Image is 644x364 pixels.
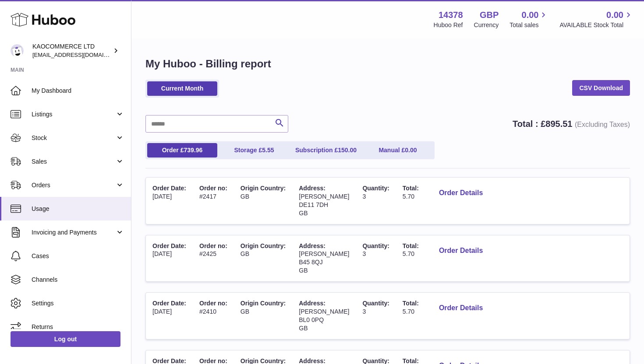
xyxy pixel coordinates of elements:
[291,143,361,157] a: Subscription £150.00
[356,235,396,282] td: 3
[299,267,308,274] span: GB
[474,21,499,29] div: Currency
[559,9,633,29] a: 0.00 AVAILABLE Stock Total
[299,300,326,307] span: Address:
[199,185,227,192] span: Order no:
[234,178,292,224] td: GB
[403,250,414,257] span: 5.70
[510,21,548,29] span: Total sales
[432,242,490,260] button: Order Details
[362,242,389,249] span: Quantity:
[32,205,124,213] span: Usage
[146,293,193,339] td: [DATE]
[32,51,129,58] span: [EMAIL_ADDRESS][DOMAIN_NAME]
[219,143,289,157] a: Storage £5.55
[403,308,414,315] span: 5.70
[241,185,286,192] span: Origin Country:
[572,80,630,96] a: CSV Download
[32,276,124,284] span: Channels
[32,181,115,189] span: Orders
[299,316,324,323] span: BL0 0PQ
[403,185,419,192] span: Total:
[299,193,349,200] span: [PERSON_NAME]
[299,185,326,192] span: Address:
[299,210,308,217] span: GB
[193,293,234,339] td: #2410
[32,157,115,166] span: Sales
[405,147,417,154] span: 0.00
[299,259,322,266] span: B45 8QJ
[32,228,115,237] span: Invoicing and Payments
[403,193,414,200] span: 5.70
[152,300,186,307] span: Order Date:
[299,325,308,332] span: GB
[606,9,623,21] span: 0.00
[234,235,292,282] td: GB
[362,300,389,307] span: Quantity:
[145,57,630,71] h1: My Huboo - Billing report
[32,252,124,260] span: Cases
[439,9,463,21] strong: 14378
[199,242,227,249] span: Order no:
[32,87,124,95] span: My Dashboard
[299,201,328,208] span: DE11 7DH
[559,21,633,29] span: AVAILABLE Stock Total
[199,300,227,307] span: Order no:
[363,143,433,157] a: Manual £0.00
[32,110,115,119] span: Listings
[513,119,630,129] strong: Total : £
[575,121,630,128] span: (Excluding Taxes)
[356,178,396,224] td: 3
[193,235,234,282] td: #2425
[147,143,217,157] a: Order £739.96
[434,21,463,29] div: Huboo Ref
[356,293,396,339] td: 3
[299,308,349,315] span: [PERSON_NAME]
[432,299,490,317] button: Order Details
[146,235,193,282] td: [DATE]
[362,185,389,192] span: Quantity:
[11,331,120,347] a: Log out
[241,242,286,249] span: Origin Country:
[193,178,234,224] td: #2417
[32,42,111,59] div: KAOCOMMERCE LTD
[299,242,326,249] span: Address:
[32,299,124,308] span: Settings
[403,242,419,249] span: Total:
[32,134,115,142] span: Stock
[152,242,186,249] span: Order Date:
[299,250,349,257] span: [PERSON_NAME]
[545,119,572,129] span: 895.51
[234,293,292,339] td: GB
[32,323,124,331] span: Returns
[146,178,193,224] td: [DATE]
[510,9,548,29] a: 0.00 Total sales
[241,300,286,307] span: Origin Country:
[262,147,274,154] span: 5.55
[480,9,499,21] strong: GBP
[522,9,539,21] span: 0.00
[403,300,419,307] span: Total:
[152,185,186,192] span: Order Date:
[147,81,217,96] a: Current Month
[11,44,24,57] img: hello@lunera.co.uk
[338,147,357,154] span: 150.00
[432,184,490,202] button: Order Details
[184,147,202,154] span: 739.96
